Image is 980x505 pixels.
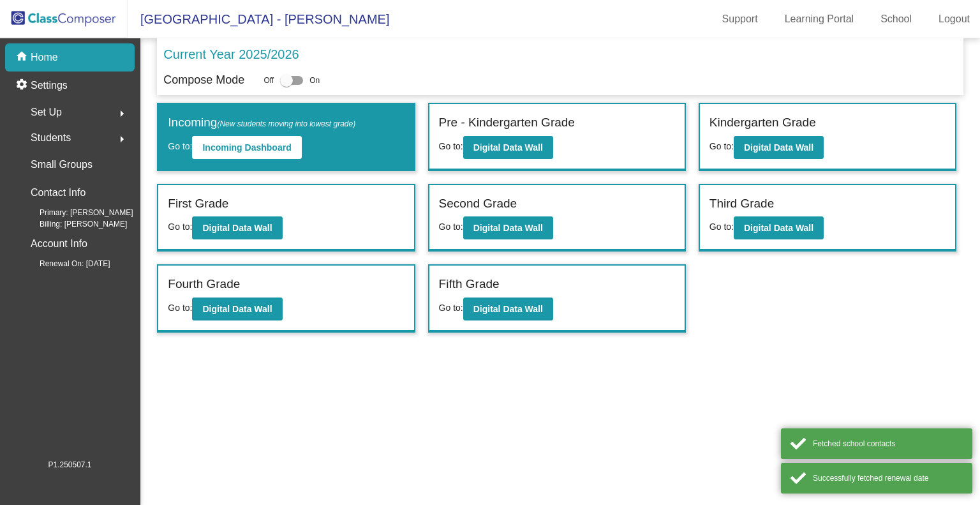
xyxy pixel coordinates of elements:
p: Settings [31,78,68,93]
span: Renewal On: [DATE] [19,258,110,269]
p: Small Groups [31,156,93,174]
span: Go to: [709,222,734,232]
a: School [870,9,922,29]
span: Go to: [168,141,192,151]
label: Third Grade [709,195,774,213]
label: Fifth Grade [439,275,500,294]
label: Incoming [168,114,355,132]
span: Go to: [709,141,734,151]
span: Go to: [168,222,192,232]
b: Digital Data Wall [744,223,813,233]
p: Current Year 2025/2026 [163,45,299,64]
mat-icon: arrow_right [114,132,130,147]
span: Go to: [439,141,463,151]
span: Primary: [PERSON_NAME] [19,207,133,218]
span: Go to: [168,303,192,313]
a: Logout [928,9,980,29]
button: Digital Data Wall [734,216,824,239]
span: Set Up [31,103,62,121]
mat-icon: home [15,50,31,65]
b: Incoming Dashboard [202,142,291,153]
button: Digital Data Wall [192,298,282,320]
span: Go to: [439,222,463,232]
span: Billing: [PERSON_NAME] [19,218,127,230]
span: Off [264,75,274,86]
span: Go to: [439,303,463,313]
p: Home [31,50,58,65]
p: Account Info [31,235,87,253]
b: Digital Data Wall [473,142,543,153]
button: Digital Data Wall [463,136,553,159]
span: On [309,75,320,86]
b: Digital Data Wall [473,304,543,314]
mat-icon: settings [15,78,31,93]
label: Fourth Grade [168,275,240,294]
button: Digital Data Wall [463,216,553,239]
p: Compose Mode [163,72,244,89]
button: Digital Data Wall [192,216,282,239]
a: Learning Portal [775,9,865,29]
span: (New students moving into lowest grade) [217,119,355,128]
b: Digital Data Wall [202,304,272,314]
a: Support [712,9,768,29]
b: Digital Data Wall [202,223,272,233]
button: Incoming Dashboard [192,136,301,159]
span: Students [31,129,71,147]
button: Digital Data Wall [734,136,824,159]
button: Digital Data Wall [463,298,553,320]
p: Contact Info [31,184,85,202]
mat-icon: arrow_right [114,106,130,121]
div: Fetched school contacts [813,438,963,449]
div: Successfully fetched renewal date [813,472,963,484]
b: Digital Data Wall [473,223,543,233]
b: Digital Data Wall [744,142,813,153]
label: Second Grade [439,195,517,213]
span: [GEOGRAPHIC_DATA] - [PERSON_NAME] [128,9,389,29]
label: Pre - Kindergarten Grade [439,114,575,132]
label: Kindergarten Grade [709,114,816,132]
label: First Grade [168,195,228,213]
